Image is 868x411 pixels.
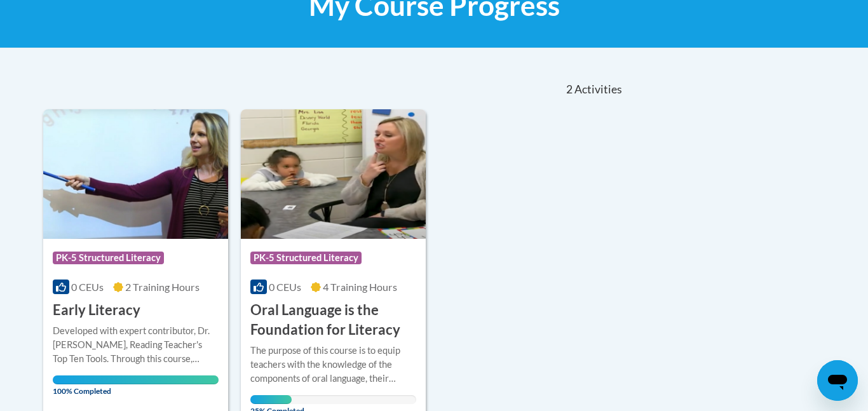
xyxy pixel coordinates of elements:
[125,281,200,293] span: 2 Training Hours
[250,300,416,340] h3: Oral Language is the Foundation for Literacy
[250,395,292,404] div: Your progress
[250,252,362,264] span: PK-5 Structured Literacy
[53,375,219,396] span: 100% Completed
[241,109,426,239] img: Course Logo
[566,83,573,97] span: 2
[53,252,164,264] span: PK-5 Structured Literacy
[53,375,219,384] div: Your progress
[574,83,622,97] span: Activities
[43,109,228,239] img: Course Logo
[53,300,140,320] h3: Early Literacy
[71,281,104,293] span: 0 CEUs
[323,281,397,293] span: 4 Training Hours
[53,324,219,366] div: Developed with expert contributor, Dr. [PERSON_NAME], Reading Teacher's Top Ten Tools. Through th...
[250,344,416,386] div: The purpose of this course is to equip teachers with the knowledge of the components of oral lang...
[269,281,301,293] span: 0 CEUs
[817,360,858,401] iframe: Button to launch messaging window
